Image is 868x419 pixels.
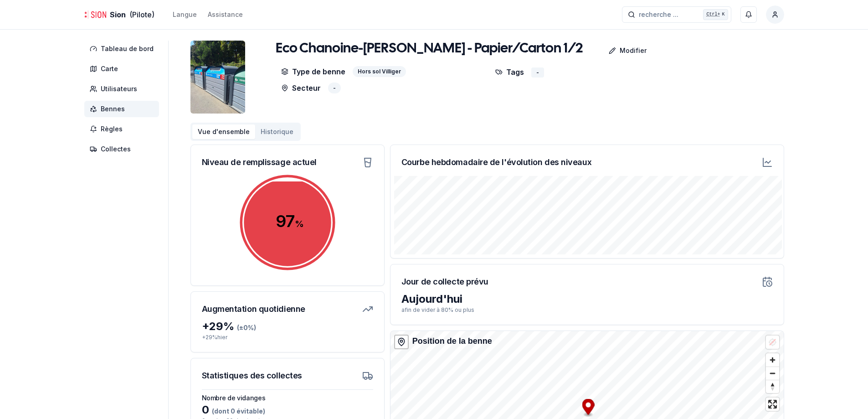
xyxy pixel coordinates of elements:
p: afin de vider à 80% ou plus [401,306,773,314]
div: Langue [173,10,197,19]
span: Tableau de bord [101,44,154,53]
img: bin Image [190,41,245,114]
div: Aujourd'hui [401,292,773,306]
p: Tags [495,66,524,78]
div: Map marker [582,399,594,418]
h1: Eco Chanoine-[PERSON_NAME] - Papier/Carton 1/2 [276,41,583,57]
p: + 29 % hier [202,334,373,341]
a: Règles [84,121,163,137]
div: - [328,83,341,93]
div: Hors sol Villiger [353,66,406,77]
button: Zoom out [766,367,779,380]
a: Tableau de bord [84,41,163,57]
button: Reset bearing to north [766,380,779,393]
button: Vue d'ensemble [192,124,255,139]
span: (± 0 %) [237,324,256,331]
span: Collectes [101,145,131,154]
button: Historique [255,124,299,139]
button: Location not available [766,336,779,349]
div: - [531,67,544,78]
h3: Jour de collecte prévu [401,275,488,288]
a: Collectes [84,141,163,157]
button: recherche ...Ctrl+K [622,6,731,23]
h3: Augmentation quotidienne [202,303,305,316]
h3: Statistiques des collectes [202,369,302,382]
a: Bennes [84,101,163,117]
span: recherche ... [639,10,678,19]
a: Assistance [208,9,243,20]
div: Position de la benne [412,335,492,347]
h3: Courbe hebdomadaire de l'évolution des niveaux [401,156,591,169]
span: (dont 0 évitable) [209,407,265,415]
button: Langue [173,9,197,20]
a: Modifier [583,41,654,60]
button: Enter fullscreen [766,398,779,411]
a: Utilisateurs [84,81,163,97]
div: 0 [202,403,373,417]
span: Bennes [101,104,125,114]
span: Carte [101,64,118,73]
a: Carte [84,61,163,77]
span: Sion [110,9,126,20]
img: Sion Logo [84,4,106,26]
span: Règles [101,124,123,134]
p: Secteur [281,83,321,93]
div: + 29 % [202,319,373,334]
p: Modifier [620,46,647,55]
button: Zoom in [766,353,779,367]
h3: Nombre de vidanges [202,393,373,403]
h3: Niveau de remplissage actuel [202,156,317,169]
span: (Pilote) [129,9,154,20]
span: Utilisateurs [101,84,137,93]
p: Type de benne [281,66,345,77]
a: Sion(Pilote) [84,9,154,20]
